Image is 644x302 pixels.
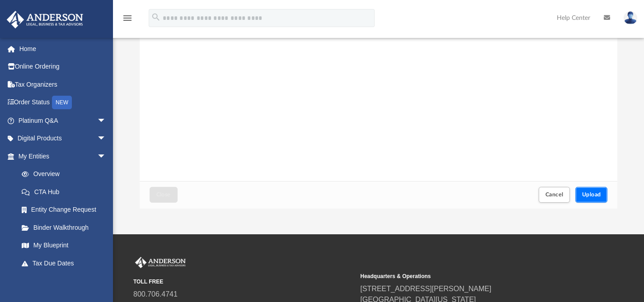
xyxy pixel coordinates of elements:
[6,93,120,112] a: Order StatusNEW
[13,254,120,272] a: Tax Due Dates
[97,147,115,166] span: arrow_drop_down
[13,201,120,219] a: Entity Change Request
[97,130,115,148] span: arrow_drop_down
[582,192,601,197] span: Upload
[122,17,133,23] a: menu
[624,11,637,24] img: User Pic
[133,290,178,298] a: 800.706.4741
[13,237,115,255] a: My Blueprint
[360,285,491,293] a: [STREET_ADDRESS][PERSON_NAME]
[97,112,115,130] span: arrow_drop_down
[545,192,564,197] span: Cancel
[4,11,86,28] img: Anderson Advisors Platinum Portal
[6,130,120,148] a: Digital Productsarrow_drop_down
[122,13,133,23] i: menu
[6,40,120,58] a: Home
[6,58,120,76] a: Online Ordering
[13,165,120,183] a: Overview
[539,187,570,203] button: Cancel
[6,112,120,130] a: Platinum Q&Aarrow_drop_down
[13,183,120,201] a: CTA Hub
[360,272,581,280] small: Headquarters & Operations
[13,218,120,237] a: Binder Walkthrough
[150,187,178,203] button: Close
[6,147,120,165] a: My Entitiesarrow_drop_down
[133,278,354,286] small: TOLL FREE
[156,192,171,197] span: Close
[133,257,188,269] img: Anderson Advisors Platinum Portal
[151,12,161,22] i: search
[575,187,608,203] button: Upload
[52,96,72,109] div: NEW
[6,75,120,93] a: Tax Organizers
